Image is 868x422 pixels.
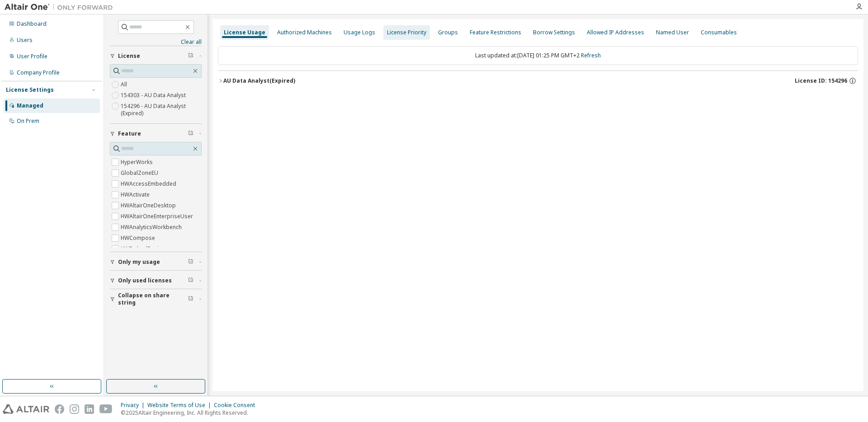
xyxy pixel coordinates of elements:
div: Borrow Settings [533,29,575,36]
div: Usage Logs [344,29,375,36]
span: License ID: 154296 [795,77,847,84]
div: Users [17,37,33,44]
div: Authorized Machines [277,29,332,36]
div: Last updated at: [DATE] 01:25 PM GMT+2 [218,46,858,65]
div: License Priority [387,29,426,36]
img: linkedin.svg [85,404,94,414]
div: User Profile [17,53,47,60]
div: Groups [438,29,458,36]
label: 154303 - AU Data Analyst [121,90,188,101]
img: facebook.svg [55,404,64,414]
div: Company Profile [17,69,60,76]
label: GlobalZoneEU [121,168,160,178]
span: Clear filter [188,277,193,284]
div: Cookie Consent [214,402,260,409]
span: Only used licenses [118,277,172,284]
label: HyperWorks [121,157,155,168]
a: Clear all [110,38,202,46]
span: Clear filter [188,258,193,266]
label: 154296 - AU Data Analyst (Expired) [121,101,202,119]
a: Refresh [581,52,601,59]
label: HWCompose [121,233,157,244]
label: HWAltairOneDesktop [121,200,178,211]
label: All [121,79,129,90]
img: instagram.svg [70,404,79,414]
span: Feature [118,130,141,137]
img: altair_logo.svg [3,404,49,414]
p: © 2025 Altair Engineering, Inc. All Rights Reserved. [121,409,260,417]
div: Allowed IP Addresses [587,29,644,36]
span: Clear filter [188,130,193,137]
div: Dashboard [17,20,47,28]
img: youtube.svg [99,404,113,414]
button: Only my usage [110,252,202,272]
label: HWEmbedBasic [121,244,163,254]
div: Feature Restrictions [470,29,521,36]
div: On Prem [17,117,39,125]
div: License Settings [6,86,54,94]
button: Collapse on share string [110,289,202,309]
label: HWAltairOneEnterpriseUser [121,211,195,222]
button: AU Data Analyst(Expired)License ID: 154296 [218,71,858,91]
button: License [110,46,202,66]
span: Clear filter [188,295,193,303]
div: Consumables [701,29,737,36]
div: Named User [656,29,689,36]
button: Only used licenses [110,271,202,291]
span: Collapse on share string [118,292,188,306]
div: Privacy [121,402,147,409]
label: HWAnalyticsWorkbench [121,222,184,233]
span: Only my usage [118,258,160,266]
label: HWAccessEmbedded [121,178,178,189]
label: HWActivate [121,189,151,200]
div: Website Terms of Use [147,402,214,409]
button: Feature [110,124,202,144]
div: License Usage [224,29,265,36]
div: AU Data Analyst (Expired) [223,77,295,84]
span: License [118,52,140,60]
img: Altair One [5,3,118,12]
span: Clear filter [188,52,193,60]
div: Managed [17,102,43,109]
